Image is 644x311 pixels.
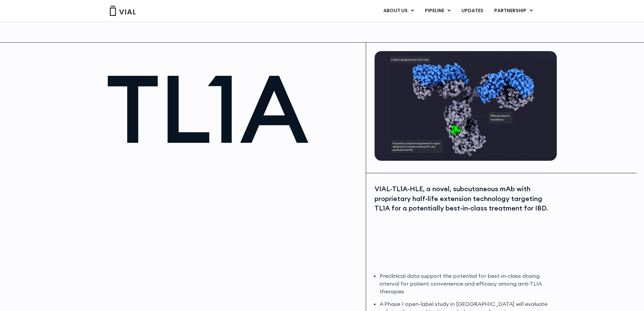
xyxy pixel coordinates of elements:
[375,51,557,161] img: TL1A antibody diagram.
[106,61,359,156] h1: TL1A
[489,5,538,17] a: PARTNERSHIPMenu Toggle
[378,5,419,17] a: ABOUT USMenu Toggle
[380,272,555,295] li: Preclinical data support the potential for best-in-class dosing interval for patient convenience ...
[456,5,488,17] a: UPDATES
[109,6,136,16] img: Vial Logo
[420,5,456,17] a: PIPELINEMenu Toggle
[375,184,555,213] div: VIAL-TL1A-HLE, a novel, subcutaneous mAb with proprietary half-life extension technology targetin...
